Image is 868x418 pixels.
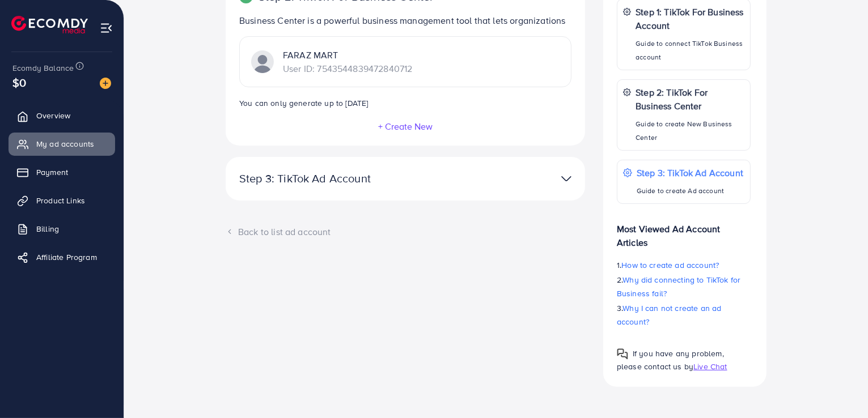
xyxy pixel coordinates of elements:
[36,251,97,263] span: Affiliate Program
[9,189,115,212] a: Product Links
[36,167,68,178] span: Payment
[617,213,751,249] p: Most Viewed Ad Account Articles
[9,246,115,268] a: Affiliate Program
[239,97,368,108] small: You can only generate up to [DATE]
[100,22,113,35] img: menu
[636,5,744,32] p: Step 1: TikTok For Business Account
[36,223,59,234] span: Billing
[283,62,412,75] p: User ID: 7543544839472840712
[561,170,571,187] img: TikTok partner
[12,74,26,91] span: $0
[636,117,744,144] p: Guide to create New Business Center
[100,78,111,89] img: image
[693,361,727,372] span: Live Chat
[283,48,412,62] p: FARAZ MART
[617,302,722,327] span: Why I can not create an ad account?
[11,16,88,33] img: logo
[36,195,85,206] span: Product Links
[251,50,274,73] img: TikTok partner
[239,172,455,185] p: Step 3: TikTok Ad Account
[226,225,585,238] div: Back to list ad account
[9,161,115,184] a: Payment
[36,110,70,121] span: Overview
[9,217,115,240] a: Billing
[637,166,743,180] p: Step 3: TikTok Ad Account
[617,274,740,299] span: Why did connecting to TikTok for Business fail?
[378,121,433,131] button: + Create New
[820,367,859,410] iframe: Chat
[617,258,751,272] p: 1.
[36,138,94,150] span: My ad accounts
[239,14,576,27] p: Business Center is a powerful business management tool that lets organizations
[617,348,724,372] span: If you have any problem, please contact us by
[617,273,751,300] p: 2.
[621,259,719,271] span: How to create ad account?
[12,62,74,74] span: Ecomdy Balance
[637,184,743,198] p: Guide to create Ad account
[617,301,751,329] p: 3.
[617,348,628,360] img: Popup guide
[9,104,115,127] a: Overview
[636,37,744,64] p: Guide to connect TikTok Business account
[9,133,115,155] a: My ad accounts
[636,86,744,113] p: Step 2: TikTok For Business Center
